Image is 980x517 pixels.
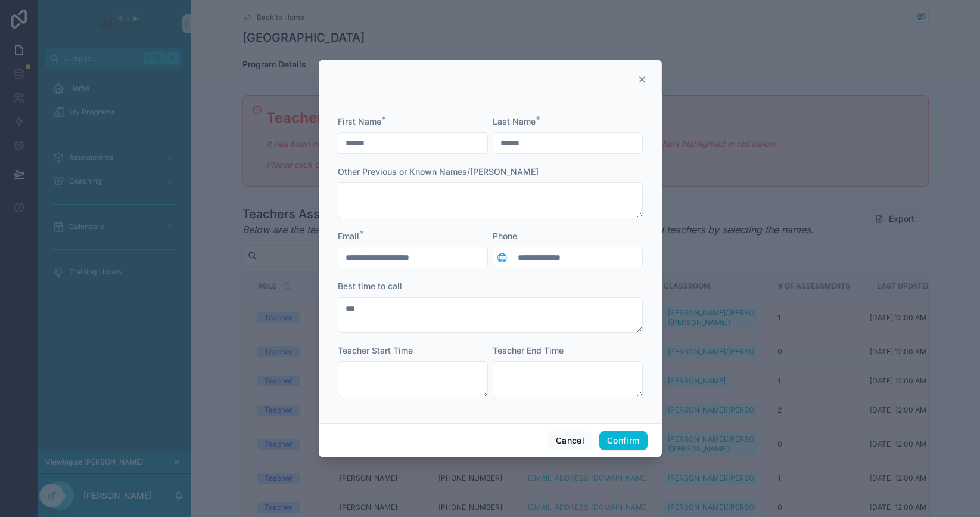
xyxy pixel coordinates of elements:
button: Confirm [599,431,647,450]
span: Teacher Start Time [338,345,413,355]
span: First Name [338,116,381,126]
span: Best time to call [338,281,402,291]
span: Phone [493,231,517,241]
button: Cancel [548,431,592,450]
span: 🌐 [497,252,507,264]
button: Select Button [493,247,511,268]
span: Other Previous or Known Names/[PERSON_NAME] [338,166,539,177]
span: Last Name [493,116,536,126]
span: Teacher End Time [493,345,564,355]
span: Email [338,231,359,241]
